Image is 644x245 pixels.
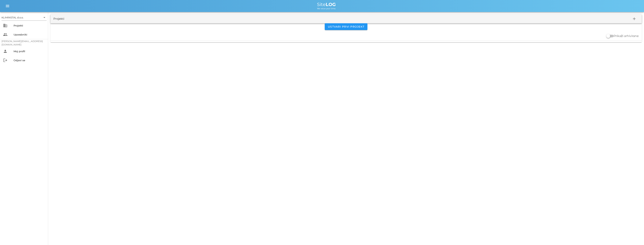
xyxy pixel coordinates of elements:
span: Site [317,2,336,7]
div: Projekti [14,24,45,27]
i: arrow_drop_down [42,15,47,20]
span: Ustvari prvi projekt [328,25,364,28]
i: people [3,32,8,37]
i: person [3,49,8,54]
i: menu [5,4,10,8]
b: LOG [326,2,336,7]
div: Uporabniki [14,33,45,36]
button: Ustvari prvi projekt [325,23,367,30]
div: Projekti [53,17,64,21]
div: KLIMINSTAL d.o.o. [2,14,47,20]
div: Moj profil [14,50,45,53]
div: KLIMINSTAL d.o.o. [2,16,24,19]
label: Prikaži arhivirane [614,34,639,38]
div: Odjavi se [14,59,45,62]
i: business [3,23,8,28]
i: add [632,17,636,21]
span: We value your time. [317,7,336,10]
i: logout [3,58,8,63]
